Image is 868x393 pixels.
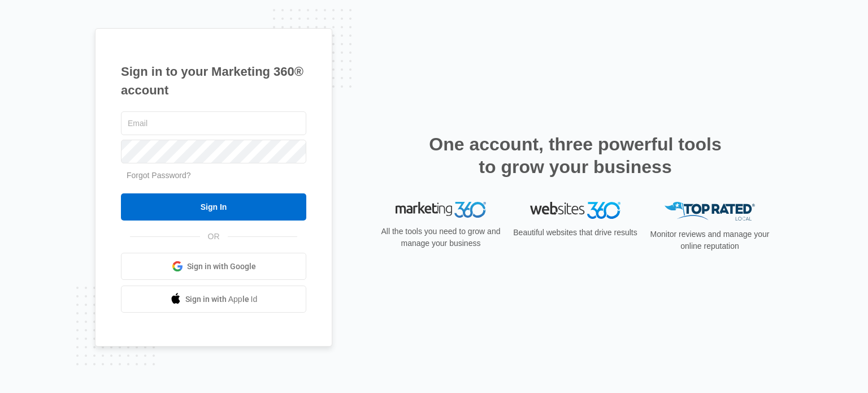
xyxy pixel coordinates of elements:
img: Marketing 360 [396,202,486,218]
a: Sign in with Google [121,253,306,280]
a: Sign in with Apple Id [121,286,306,313]
input: Email [121,111,306,135]
h2: One account, three powerful tools to grow your business [426,133,725,178]
input: Sign In [121,193,306,221]
p: Beautiful websites that drive results [512,227,639,239]
span: OR [200,231,228,243]
p: All the tools you need to grow and manage your business [377,226,504,249]
img: Top Rated Local [665,202,755,221]
span: Sign in with Google [187,261,256,273]
span: Sign in with Apple Id [185,293,258,305]
h1: Sign in to your Marketing 360® account [121,62,306,100]
img: Websites 360 [530,202,620,218]
p: Monitor reviews and manage your online reputation [646,228,773,252]
a: Forgot Password? [127,171,191,180]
